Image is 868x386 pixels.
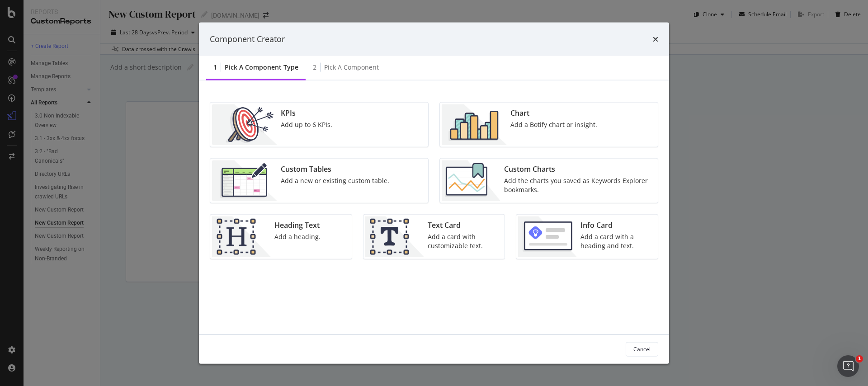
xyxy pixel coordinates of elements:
div: Add the charts you saved as Keywords Explorer bookmarks. [504,176,652,194]
span: 1 [856,355,863,362]
div: 2 [313,62,316,71]
div: KPIs [281,108,332,118]
iframe: Intercom live chat [837,355,859,377]
div: Add a heading. [274,232,321,241]
img: BHjNRGjj.png [442,104,507,145]
div: Add up to 6 KPIs. [281,120,332,129]
img: Chdk0Fza.png [442,160,500,201]
div: Pick a Component [324,62,379,71]
img: __UUOcd1.png [212,104,277,145]
div: Heading Text [274,220,321,230]
div: Pick a Component type [225,62,298,71]
img: CIPqJSrR.png [365,216,424,257]
div: times [653,33,658,45]
button: Cancel [626,342,658,356]
div: Add a card with customizable text. [428,232,500,250]
div: Add a card with a heading and text. [580,232,652,250]
div: Cancel [633,345,651,353]
img: CtJ9-kHf.png [212,216,271,257]
img: CzM_nd8v.png [212,160,277,201]
div: Add a new or existing custom table. [281,176,389,185]
img: 9fcGIRyhgxRLRpur6FCk681sBQ4rDmX99LnU5EkywwAAAAAElFTkSuQmCC [518,216,577,257]
div: Info Card [580,220,652,230]
div: Text Card [428,220,500,230]
div: modal [199,23,669,364]
div: Chart [510,108,597,118]
div: 1 [213,62,217,71]
div: Custom Tables [281,164,389,174]
div: Component Creator [210,33,285,45]
div: Add a Botify chart or insight. [510,120,597,129]
div: Custom Charts [504,164,652,174]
